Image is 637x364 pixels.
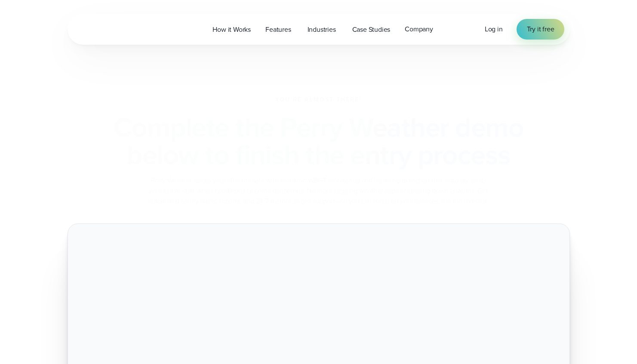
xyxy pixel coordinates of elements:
a: How it Works [205,21,258,38]
span: Case Studies [352,24,391,35]
span: Features [265,24,291,35]
a: Case Studies [345,21,398,38]
a: Try it free [517,19,565,40]
a: Log in [485,24,503,34]
span: Try it free [527,24,554,34]
span: Industries [308,24,336,35]
span: How it Works [212,24,251,35]
span: Company [405,24,433,34]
